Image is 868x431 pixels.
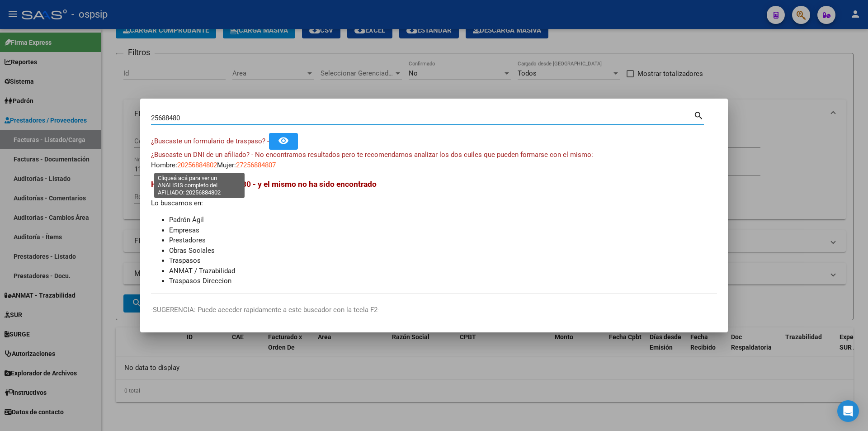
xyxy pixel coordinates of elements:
mat-icon: search [693,109,704,120]
li: Obras Sociales [169,246,717,256]
div: Lo buscamos en: [151,178,717,286]
span: 20256884802 [177,161,217,169]
li: Prestadores [169,235,717,246]
li: Traspasos Direccion [169,276,717,286]
li: Empresas [169,225,717,236]
li: ANMAT / Trazabilidad [169,266,717,276]
span: ¿Buscaste un formulario de traspaso? - [151,137,269,145]
li: Padrón Ágil [169,215,717,225]
span: Hemos buscado - 25688480 - y el mismo no ha sido encontrado [151,180,377,189]
span: ¿Buscaste un DNI de un afiliado? - No encontramos resultados pero te recomendamos analizar los do... [151,151,593,159]
li: Traspasos [169,256,717,266]
span: 27256884807 [236,161,276,169]
div: Hombre: Mujer: [151,150,717,170]
mat-icon: remove_red_eye [278,135,289,146]
div: Open Intercom Messenger [837,400,859,422]
p: -SUGERENCIA: Puede acceder rapidamente a este buscador con la tecla F2- [151,305,717,315]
